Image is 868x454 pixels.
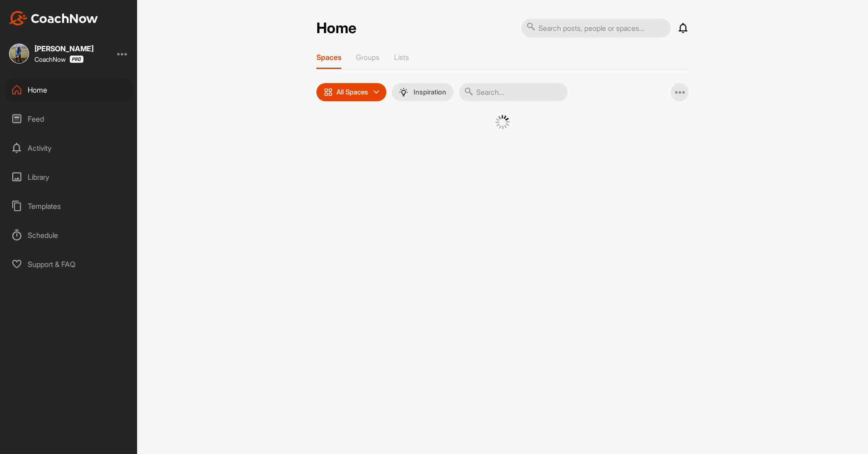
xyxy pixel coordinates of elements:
img: icon [324,88,333,97]
input: Search posts, people or spaces... [521,19,671,38]
div: [PERSON_NAME] [35,45,94,52]
div: Library [5,166,133,188]
div: Home [5,79,133,101]
h2: Home [316,20,356,37]
input: Search... [459,83,568,101]
div: Templates [5,195,133,217]
img: square_b4e0fdaa3b5bd3515168e3e056c7a181.jpg [9,44,29,64]
img: CoachNow Pro [69,55,84,63]
div: Feed [5,108,133,130]
img: CoachNow [9,11,98,25]
img: menuIcon [399,88,408,97]
p: Inspiration [414,89,446,96]
div: CoachNow [35,55,84,63]
p: All Spaces [336,89,368,96]
img: G6gVgL6ErOh57ABN0eRmCEwV0I4iEi4d8EwaPGI0tHgoAbU4EAHFLEQAh+QQFCgALACwIAA4AGAASAAAEbHDJSesaOCdk+8xg... [495,115,510,129]
div: Schedule [5,224,133,247]
div: Support & FAQ [5,253,133,276]
p: Spaces [316,53,341,62]
div: Activity [5,137,133,159]
p: Lists [394,53,409,62]
p: Groups [356,53,380,62]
